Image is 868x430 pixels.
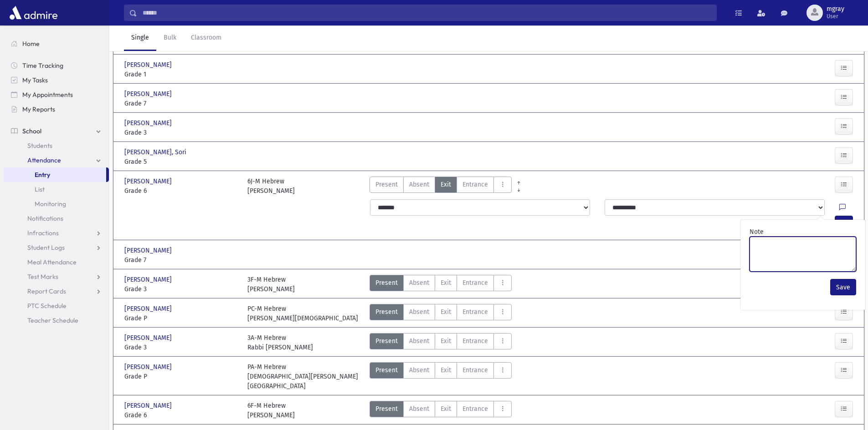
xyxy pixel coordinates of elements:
[370,333,512,352] div: AttTypes
[4,269,109,284] a: Test Marks
[4,73,109,87] a: My Tasks
[4,313,109,328] a: Teacher Schedule
[4,138,109,153] a: Students
[124,89,174,99] span: [PERSON_NAME]
[22,91,73,99] span: My Appointments
[409,404,429,414] span: Absent
[184,25,229,51] a: Classroom
[441,404,451,414] span: Exit
[137,5,716,21] input: Search
[4,102,109,116] a: My Reports
[4,240,109,255] a: Student Logs
[27,302,67,310] span: PTC Schedule
[124,25,156,51] a: Single
[441,365,451,375] span: Exit
[375,404,398,414] span: Present
[27,229,59,237] span: Infractions
[375,307,398,317] span: Present
[409,365,429,375] span: Absent
[4,211,109,226] a: Notifications
[409,278,429,288] span: Absent
[409,307,429,317] span: Absent
[124,118,174,128] span: [PERSON_NAME]
[247,275,295,294] div: 3F-M Hebrew [PERSON_NAME]
[124,343,238,352] span: Grade 3
[441,278,451,288] span: Exit
[462,180,488,189] span: Entrance
[370,401,512,420] div: AttTypes
[22,61,63,70] span: Time Tracking
[375,180,398,189] span: Present
[4,284,109,298] a: Report Cards
[27,214,63,223] span: Notifications
[441,180,451,189] span: Exit
[462,404,488,414] span: Entrance
[124,99,238,108] span: Grade 7
[22,40,40,48] span: Home
[4,255,109,269] a: Meal Attendance
[27,156,61,164] span: Attendance
[4,167,106,182] a: Entry
[370,362,512,391] div: AttTypes
[4,197,109,211] a: Monitoring
[409,336,429,346] span: Absent
[124,186,238,196] span: Grade 6
[827,13,844,20] span: User
[124,401,174,410] span: [PERSON_NAME]
[27,273,58,281] span: Test Marks
[124,314,238,323] span: Grade P
[370,275,512,294] div: AttTypes
[409,180,429,189] span: Absent
[370,304,512,323] div: AttTypes
[4,87,109,102] a: My Appointments
[4,124,109,138] a: School
[4,226,109,240] a: Infractions
[124,372,238,381] span: Grade P
[462,278,488,288] span: Entrance
[247,177,295,196] div: 6J-M Hebrew [PERSON_NAME]
[124,275,174,284] span: [PERSON_NAME]
[247,362,361,391] div: PA-M Hebrew [DEMOGRAPHIC_DATA][PERSON_NAME][GEOGRAPHIC_DATA]
[375,278,398,288] span: Present
[27,142,52,150] span: Students
[22,76,48,84] span: My Tasks
[4,298,109,313] a: PTC Schedule
[124,128,238,137] span: Grade 3
[7,4,60,22] img: AdmirePro
[124,362,174,372] span: [PERSON_NAME]
[124,246,174,255] span: [PERSON_NAME]
[247,304,358,323] div: PC-M Hebrew [PERSON_NAME][DEMOGRAPHIC_DATA]
[35,200,66,208] span: Monitoring
[827,5,844,13] span: mgray
[4,58,109,73] a: Time Tracking
[124,333,174,343] span: [PERSON_NAME]
[830,279,856,295] button: Save
[462,336,488,346] span: Entrance
[22,127,41,135] span: School
[124,177,174,186] span: [PERSON_NAME]
[124,255,238,265] span: Grade 7
[27,243,65,252] span: Student Logs
[462,307,488,317] span: Entrance
[4,36,109,51] a: Home
[750,227,764,237] label: Note
[375,365,398,375] span: Present
[35,185,45,193] span: List
[462,365,488,375] span: Entrance
[27,287,66,295] span: Report Cards
[247,333,313,352] div: 3A-M Hebrew Rabbi [PERSON_NAME]
[124,147,188,157] span: [PERSON_NAME], Sori
[4,153,109,167] a: Attendance
[124,60,174,70] span: [PERSON_NAME]
[35,171,50,179] span: Entry
[375,336,398,346] span: Present
[27,316,78,324] span: Teacher Schedule
[441,336,451,346] span: Exit
[124,284,238,294] span: Grade 3
[124,70,238,79] span: Grade 1
[124,304,174,314] span: [PERSON_NAME]
[124,410,238,420] span: Grade 6
[247,401,295,420] div: 6F-M Hebrew [PERSON_NAME]
[156,25,184,51] a: Bulk
[27,258,77,266] span: Meal Attendance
